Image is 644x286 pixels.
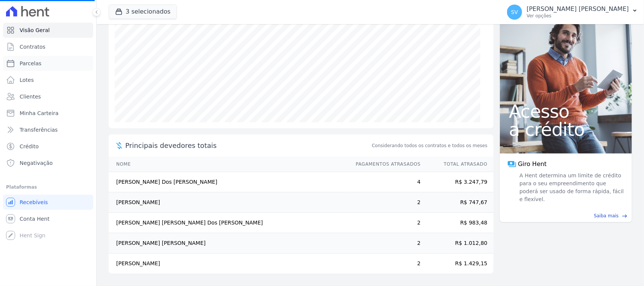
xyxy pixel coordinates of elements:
[20,143,39,150] span: Crédito
[3,155,93,171] a: Negativação
[527,5,629,13] p: [PERSON_NAME] [PERSON_NAME]
[109,213,349,233] td: [PERSON_NAME] [PERSON_NAME] Dos [PERSON_NAME]
[3,211,93,226] a: Conta Hent
[109,157,349,172] th: Nome
[109,5,177,19] button: 3 selecionados
[3,139,93,154] a: Crédito
[3,72,93,88] a: Lotes
[20,26,50,34] span: Visão Geral
[372,142,487,149] span: Considerando todos os contratos e todos os meses
[20,93,41,100] span: Clientes
[20,215,49,223] span: Conta Hent
[527,13,629,19] p: Ver opções
[421,172,493,192] td: R$ 3.247,79
[518,172,624,203] span: A Hent determina um limite de crédito para o seu empreendimento que poderá ser usado de forma ráp...
[501,2,644,23] button: SV [PERSON_NAME] [PERSON_NAME] Ver opções
[622,213,627,219] span: east
[109,172,349,192] td: [PERSON_NAME] Dos [PERSON_NAME]
[125,140,370,151] span: Principais devedores totais
[109,192,349,213] td: [PERSON_NAME]
[6,183,90,192] div: Plataformas
[594,212,619,219] span: Saiba mais
[20,109,58,117] span: Minha Carteira
[109,233,349,254] td: [PERSON_NAME] [PERSON_NAME]
[349,233,421,254] td: 2
[20,43,45,51] span: Contratos
[349,172,421,192] td: 4
[518,160,547,169] span: Giro Hent
[509,120,623,138] span: a crédito
[421,192,493,213] td: R$ 747,67
[421,254,493,274] td: R$ 1.429,15
[3,89,93,104] a: Clientes
[349,157,421,172] th: Pagamentos Atrasados
[20,76,34,84] span: Lotes
[109,254,349,274] td: [PERSON_NAME]
[421,233,493,254] td: R$ 1.012,80
[511,9,518,15] span: SV
[3,56,93,71] a: Parcelas
[20,159,53,167] span: Negativação
[421,157,493,172] th: Total Atrasado
[20,126,58,134] span: Transferências
[3,106,93,121] a: Minha Carteira
[504,212,627,219] a: Saiba mais east
[3,122,93,137] a: Transferências
[349,192,421,213] td: 2
[421,213,493,233] td: R$ 983,48
[3,195,93,210] a: Recebíveis
[349,213,421,233] td: 2
[20,198,48,206] span: Recebíveis
[20,60,41,67] span: Parcelas
[3,39,93,54] a: Contratos
[509,102,623,120] span: Acesso
[3,23,93,38] a: Visão Geral
[349,254,421,274] td: 2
